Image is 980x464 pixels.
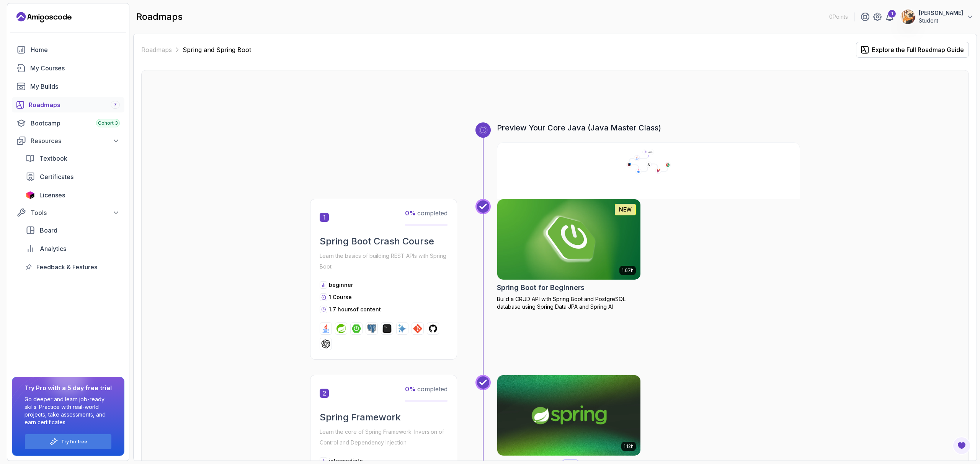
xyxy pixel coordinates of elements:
[21,151,124,166] a: textbook
[136,11,183,23] h2: roadmaps
[329,281,353,289] p: beginner
[24,396,112,426] p: Go deeper and learn job-ready skills. Practice with real-world projects, take assessments, and ea...
[36,262,97,272] span: Feedback & Features
[12,206,124,220] button: Tools
[24,434,112,449] button: Try for free
[12,42,124,57] a: home
[829,13,848,21] p: 0 Points
[31,119,120,128] div: Bootcamp
[885,12,894,21] a: 1
[320,411,448,423] h2: Spring Framework
[919,9,963,17] p: [PERSON_NAME]
[12,79,124,94] a: builds
[497,199,640,280] img: Spring Boot for Beginners card
[40,226,57,235] span: Board
[21,169,124,184] a: certificates
[428,324,438,333] img: github logo
[31,136,120,145] div: Resources
[12,134,124,148] button: Resources
[405,385,448,393] span: completed
[948,433,972,456] iframe: chat widget
[98,120,118,126] span: Cohort 3
[888,10,896,18] div: 1
[900,9,974,24] button: user profile image[PERSON_NAME]Student
[40,172,73,181] span: Certificates
[61,439,87,445] a: Try for free
[619,206,632,213] p: NEW
[141,45,172,54] a: Roadmaps
[622,267,634,274] p: 1.67h
[39,190,65,200] span: Licenses
[320,235,448,247] h2: Spring Boot Crash Course
[497,375,640,456] img: Spring Framework card
[367,324,376,333] img: postgres logo
[321,339,330,348] img: chatgpt logo
[497,122,800,133] h3: Preview Your Core Java (Java Master Class)
[21,241,124,256] a: analytics
[16,11,72,23] a: Landing page
[21,187,124,203] a: licenses
[31,208,120,217] div: Tools
[901,10,915,24] img: user profile image
[919,17,963,24] p: Student
[21,223,124,238] a: board
[336,324,346,333] img: spring logo
[329,306,381,313] p: 1.7 hours of content
[497,282,585,293] h2: Spring Boot for Beginners
[29,100,120,109] div: Roadmaps
[183,45,251,54] p: Spring and Spring Boot
[835,295,972,430] iframe: chat widget
[320,213,329,222] span: 1
[497,295,641,311] p: Build a CRUD API with Spring Boot and PostgreSQL database using Spring Data JPA and Spring AI
[39,154,67,163] span: Textbook
[856,42,969,58] button: Explore the Full Roadmap Guide
[352,324,361,333] img: spring-boot logo
[320,427,448,448] p: Learn the core of Spring Framework: Inversion of Control and Dependency Injection
[12,116,124,131] a: bootcamp
[31,45,120,54] div: Home
[12,97,124,112] a: roadmaps
[321,324,330,333] img: java logo
[405,209,448,217] span: completed
[26,191,35,199] img: jetbrains icon
[413,324,422,333] img: git logo
[114,102,117,108] span: 7
[329,294,352,300] span: 1 Course
[30,82,120,91] div: My Builds
[624,443,634,449] p: 1.12h
[40,244,66,253] span: Analytics
[872,45,964,54] div: Explore the Full Roadmap Guide
[21,259,124,275] a: feedback
[320,251,448,272] p: Learn the basics of building REST APIs with Spring Boot
[405,209,416,217] span: 0 %
[497,199,641,311] a: Spring Boot for Beginners card1.67hNEWSpring Boot for BeginnersBuild a CRUD API with Spring Boot ...
[405,385,416,393] span: 0 %
[320,389,329,398] span: 2
[382,324,392,333] img: terminal logo
[12,60,124,76] a: courses
[30,63,120,73] div: My Courses
[398,324,407,333] img: ai logo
